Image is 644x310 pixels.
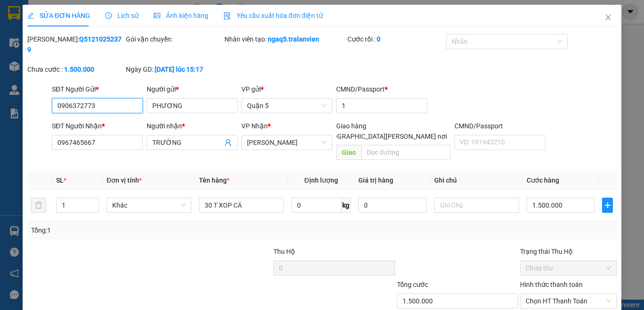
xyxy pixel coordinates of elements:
span: edit [27,12,34,19]
span: SỬA ĐƠN HÀNG [27,12,90,19]
b: ngaq5.tralanvien [268,35,319,43]
span: Đơn vị tính [107,176,142,184]
span: close [604,14,612,21]
div: SĐT Người Nhận [52,121,143,131]
span: Giao [336,145,361,160]
b: 0 [377,35,380,43]
span: Yêu cầu xuất hóa đơn điện tử [223,12,323,19]
span: clock-circle [105,12,112,19]
div: CMND/Passport [454,121,545,131]
span: Chưa thu [526,261,611,275]
div: Cước rồi : [347,34,444,44]
input: Ghi Chú [434,198,519,213]
button: Close [595,5,621,31]
div: Người gửi [147,84,238,94]
span: picture [154,12,160,19]
b: [DATE] lúc 15:17 [155,66,203,73]
span: kg [341,198,351,213]
span: Lịch sử [105,12,139,19]
img: icon [223,12,231,20]
span: Giao hàng [336,122,366,130]
span: Quận 5 [247,99,327,113]
span: VP Nhận [241,122,268,130]
span: Giá trị hàng [358,176,393,184]
span: plus [603,201,612,209]
div: Người nhận [147,121,238,131]
div: Tổng: 1 [31,225,249,235]
span: Tên hàng [199,176,230,184]
span: Thu Hộ [273,248,295,255]
span: Định lượng [304,176,338,184]
div: Chưa cước : [27,64,124,75]
input: Dọc đường [361,145,451,160]
div: Trạng thái Thu Hộ [520,246,617,257]
button: plus [602,198,613,213]
label: Hình thức thanh toán [520,281,583,288]
span: Ảnh kiện hàng [154,12,208,19]
div: SĐT Người Gửi [52,84,143,94]
div: Nhân viên tạo: [224,34,346,44]
input: VD: Bàn, Ghế [199,198,284,213]
span: Khác [112,198,186,212]
div: VP gửi [241,84,332,94]
span: [GEOGRAPHIC_DATA][PERSON_NAME] nơi [318,131,451,142]
th: Ghi chú [430,171,523,190]
button: delete [31,198,46,213]
span: Lê Hồng Phong [247,135,327,150]
span: Cước hàng [527,176,559,184]
b: 1.500.000 [64,66,94,73]
span: SL [56,176,64,184]
span: user-add [224,139,232,146]
span: Chọn HT Thanh Toán [526,294,611,308]
div: Ngày GD: [126,64,223,75]
div: CMND/Passport [336,84,427,94]
span: Tổng cước [397,281,428,288]
div: [PERSON_NAME]: [27,34,124,55]
div: Gói vận chuyển: [126,34,223,44]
